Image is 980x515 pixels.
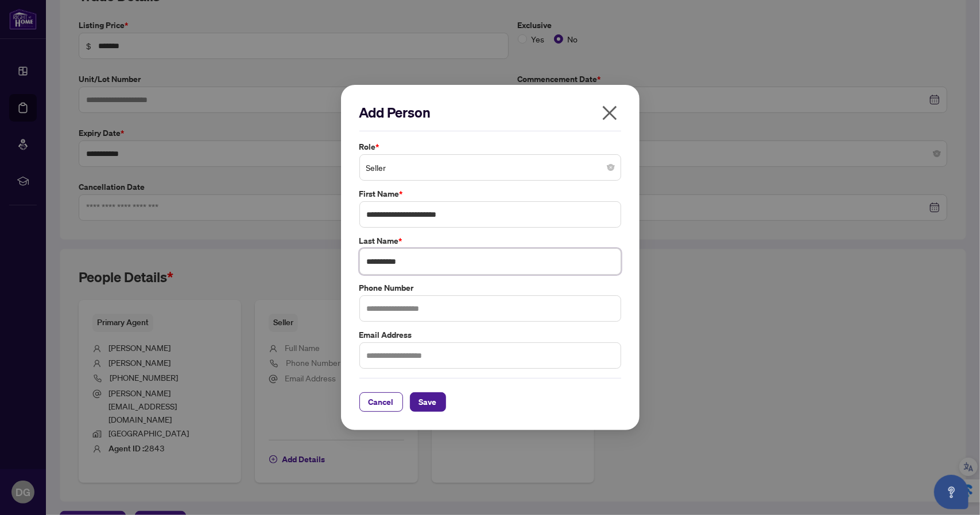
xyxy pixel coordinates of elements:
[359,141,621,153] label: Role
[601,104,619,122] span: close
[419,393,437,411] span: Save
[366,157,614,178] span: Seller
[359,329,621,341] label: Email Address
[934,475,969,509] button: Open asap
[359,392,403,412] button: Cancel
[369,393,394,411] span: Cancel
[359,235,621,247] label: Last Name
[359,103,621,122] h2: Add Person
[359,188,621,200] label: First Name
[410,392,446,412] button: Save
[607,164,614,171] span: close-circle
[359,282,621,294] label: Phone Number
